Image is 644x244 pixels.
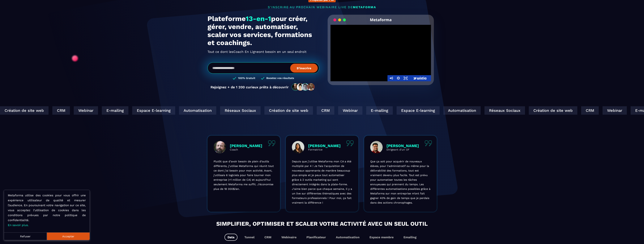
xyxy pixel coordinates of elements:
p: Metaforma utilise des cookies pour vous offrir une expérience utilisateur de qualité et mesurer l... [8,193,86,228]
button: Webinaire [278,234,300,241]
h1: Plateforme pour créer, gérer, vendre, automatiser, scaler vos services, formations et coachings. [207,15,319,47]
div: Réseaux Sociaux [484,106,525,115]
h3: 100% Gratuit [238,77,255,80]
div: Création de site web [264,106,313,115]
div: CRM [52,106,70,115]
p: Que ça soit pour acquérir de nouveaux élèves, pour l’administratif ou même pour la délivrabilité ... [370,159,431,205]
p: Plutôt que d’avoir besoin de plein d’outils différents, j’utilise Metaforma qui réunit tout ce do... [214,159,274,191]
button: Emailing [400,234,420,241]
h3: Boostez vos résultats [266,77,294,80]
p: Dirigeant d'un OF [386,148,419,151]
button: Show settings menu [395,75,402,81]
div: Automatisation [443,106,481,115]
img: quote [268,140,275,146]
h2: Tout ce dont les ont besoin en un seul endroit [207,49,319,55]
button: Data [224,234,237,241]
span: 13-en-1 [246,15,271,23]
img: profile [370,141,383,153]
img: quote [425,140,432,146]
div: Espace E-learning [397,106,440,115]
button: S’inscrire [290,64,318,72]
p: Formatrice [308,148,341,151]
p: Depuis que j’utilise Metaforma mon CA a été multiplié par 4 ! Je fais l’acquisition de nouveaux a... [292,159,352,205]
p: Coach [230,148,262,151]
p: [PERSON_NAME] [386,143,419,148]
div: Webinar [74,106,98,115]
button: Planificateur [303,234,329,241]
button: Tunnel [241,234,258,241]
p: [PERSON_NAME] [308,143,341,148]
div: Automatisation [179,106,216,115]
img: profile [214,141,226,153]
button: Refuser [4,232,47,240]
span: Coach En Ligne [233,49,259,55]
div: E-mailing [366,106,393,115]
button: Accepter [47,232,90,240]
span: METAFORMA [353,5,376,9]
a: Wistia Logo -- Learn More [409,75,431,81]
div: Réseaux Sociaux [220,106,261,115]
a: En savoir plus. [8,223,29,227]
h2: Simplifier, optimiser et scaler votre activité avec un seul outil [167,219,477,228]
div: CRM [581,106,599,115]
div: Espace E-learning [132,106,175,115]
h2: Metaforma [370,15,392,25]
img: quote [346,140,354,146]
button: Fullscreen [402,75,409,81]
button: Mute [387,75,395,81]
img: community-people [291,83,316,91]
div: Création de site web [529,106,577,115]
img: profile [292,141,304,153]
button: Automatisation [333,234,363,241]
p: s'inscrire au prochain webinaire live de [207,5,437,9]
button: CRM [261,234,275,241]
img: checked [261,77,264,80]
img: checked [233,77,236,80]
div: Webinar [338,106,362,115]
p: [PERSON_NAME] [230,143,262,148]
button: Espace membre [366,234,397,241]
img: loading [333,18,346,22]
div: CRM [317,106,334,115]
div: E-mailing [102,106,128,115]
p: Rejoignez + de 1 200 curieux prêts à découvrir [211,85,289,89]
div: Webinar [603,106,627,115]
